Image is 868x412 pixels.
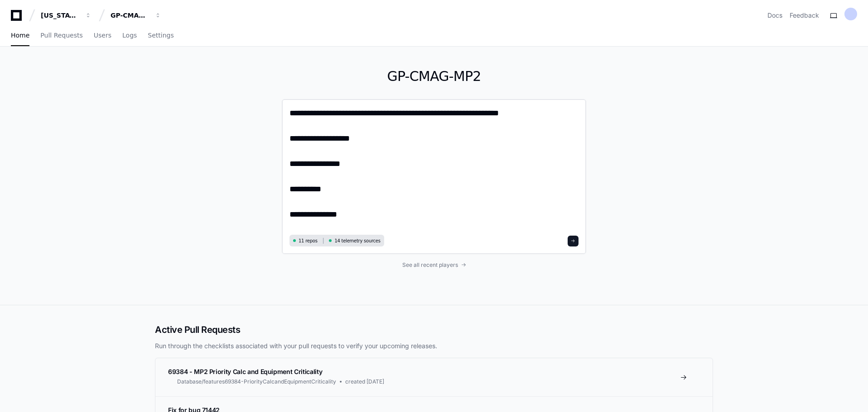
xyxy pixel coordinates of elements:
[155,358,713,396] a: 69384 - MP2 Priority Calc and Equipment CriticalityDatabase/features69384-PriorityCalcandEquipmen...
[107,7,165,24] button: GP-CMAG-MP2
[345,378,384,385] span: created [DATE]
[40,25,82,46] a: Pull Requests
[402,261,458,269] span: See all recent players
[155,323,713,336] h2: Active Pull Requests
[11,33,29,38] span: Home
[282,68,586,85] h1: GP-CMAG-MP2
[41,11,80,20] div: [US_STATE] Pacific
[37,7,95,24] button: [US_STATE] Pacific
[177,378,336,385] span: Database/features69384-PriorityCalcandEquipmentCriticality
[111,11,149,20] div: GP-CMAG-MP2
[155,341,713,350] p: Run through the checklists associated with your pull requests to verify your upcoming releases.
[767,11,782,20] a: Docs
[40,33,82,38] span: Pull Requests
[299,237,318,244] span: 11 repos
[790,11,819,20] button: Feedback
[122,25,137,46] a: Logs
[94,25,111,46] a: Users
[334,237,380,244] span: 14 telemetry sources
[148,33,174,38] span: Settings
[11,25,29,46] a: Home
[168,368,322,375] span: 69384 - MP2 Priority Calc and Equipment Criticality
[148,25,174,46] a: Settings
[122,33,137,38] span: Logs
[94,33,111,38] span: Users
[282,261,586,269] a: See all recent players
